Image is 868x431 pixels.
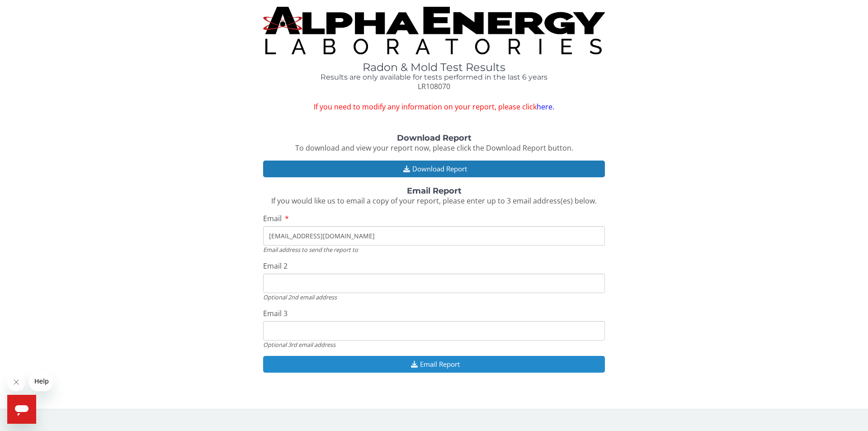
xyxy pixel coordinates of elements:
[263,261,288,271] span: Email 2
[263,161,605,177] button: Download Report
[263,7,605,54] img: TightCrop.jpg
[537,102,554,112] a: here.
[263,73,605,81] h4: Results are only available for tests performed in the last 6 years
[263,102,605,112] span: If you need to modify any information on your report, please click
[263,293,605,301] div: Optional 2nd email address
[271,196,597,206] span: If you would like us to email a copy of your report, please enter up to 3 email address(es) below.
[263,356,605,373] button: Email Report
[407,186,462,196] strong: Email Report
[263,62,605,73] h1: Radon & Mold Test Results
[263,341,605,349] div: Optional 3rd email address
[263,246,605,254] div: Email address to send the report to
[397,133,472,143] strong: Download Report
[418,81,450,91] span: LR108070
[263,308,288,318] span: Email 3
[7,373,25,391] iframe: Close message
[29,371,53,391] iframe: Message from company
[7,395,36,424] iframe: Button to launch messaging window
[263,213,282,223] span: Email
[295,143,573,153] span: To download and view your report now, please click the Download Report button.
